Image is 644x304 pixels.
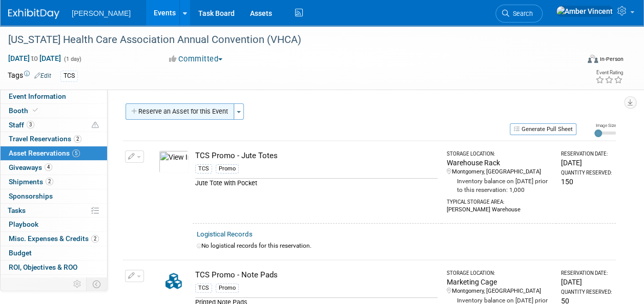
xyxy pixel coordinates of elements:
a: Budget [1,246,107,260]
span: Travel Reservations [9,135,81,143]
button: Committed [165,54,226,64]
span: [DATE] [DATE] [8,54,61,63]
a: Logistical Records [197,230,253,238]
span: Playbook [9,220,38,228]
span: Booth [9,106,40,115]
div: Reservation Date: [561,150,612,158]
a: ROI, Objectives & ROO [1,260,107,274]
td: Tags [8,70,51,82]
img: View Images [159,150,189,173]
div: Montgomery, [GEOGRAPHIC_DATA] [447,287,552,295]
a: Misc. Expenses & Credits2 [1,232,107,246]
span: ROI, Objectives & ROO [9,263,77,271]
div: Promo [216,284,239,293]
span: [PERSON_NAME] [72,9,131,17]
div: No logistical records for this reservation. [197,242,612,250]
span: Search [509,10,533,17]
div: TCS [60,71,78,81]
img: Format-Inperson.png [588,55,598,63]
div: [PERSON_NAME] Warehouse [447,206,552,214]
div: [US_STATE] Health Care Association Annual Convention (VHCA) [5,31,571,49]
div: TCS [195,284,212,293]
div: [DATE] [561,158,612,168]
a: Attachments4 [1,275,107,289]
span: 2 [91,235,99,243]
a: Search [495,5,543,23]
span: Sponsorships [9,192,53,200]
span: Budget [9,249,32,257]
a: Tasks [1,204,107,218]
button: Reserve an Asset for this Event [126,103,234,120]
a: Staff3 [1,118,107,132]
div: Storage Location: [447,150,552,158]
div: Warehouse Rack [447,158,552,168]
img: Collateral-Icon-2.png [159,270,189,292]
a: Giveaways4 [1,161,107,175]
span: 3 [27,121,34,128]
div: Montgomery, [GEOGRAPHIC_DATA] [447,168,552,176]
div: [DATE] [561,277,612,287]
a: Shipments2 [1,175,107,189]
button: Generate Pull Sheet [510,123,576,135]
div: Reservation Date: [561,270,612,277]
span: to [30,54,39,62]
div: Image Size [594,122,616,128]
span: 2 [46,178,53,185]
img: ExhibitDay [8,9,59,19]
div: In-Person [599,55,624,63]
span: 2 [74,135,81,143]
a: Asset Reservations5 [1,146,107,160]
a: Playbook [1,218,107,231]
td: Personalize Event Tab Strip [69,277,87,291]
a: Sponsorships [1,189,107,203]
div: Quantity Reserved: [561,289,612,296]
div: TCS Promo - Jute Totes [195,150,438,161]
div: TCS [195,164,212,173]
span: Misc. Expenses & Credits [9,234,99,243]
div: Typical Storage Area: [447,194,552,206]
a: Travel Reservations2 [1,132,107,146]
span: Potential Scheduling Conflict -- at least one attendee is tagged in another overlapping event. [92,121,99,130]
div: TCS Promo - Note Pads [195,270,438,280]
span: Staff [9,121,34,129]
div: Storage Location: [447,270,552,277]
span: 4 [45,163,52,171]
span: Event Information [9,92,66,100]
span: Asset Reservations [9,149,80,157]
div: Quantity Reserved: [561,169,612,177]
span: Tasks [8,206,26,214]
div: Promo [216,164,239,173]
div: 150 [561,177,612,187]
a: Edit [34,72,51,79]
a: Event Information [1,90,107,103]
i: Booth reservation complete [33,107,38,113]
div: Event Rating [595,70,623,75]
div: Event Format [534,53,624,69]
span: Shipments [9,178,53,186]
span: 4 [52,277,60,285]
div: Marketing Cage [447,277,552,287]
img: Amber Vincent [556,6,613,17]
span: 5 [72,149,80,157]
span: Giveaways [9,163,52,171]
div: Jute Tote with Pocket [195,178,438,188]
div: Inventory balance on [DATE] prior to this reservation: 1,000 [447,176,552,194]
a: Booth [1,104,107,118]
td: Toggle Event Tabs [87,277,108,291]
span: (1 day) [63,56,81,62]
span: Attachments [9,277,60,286]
